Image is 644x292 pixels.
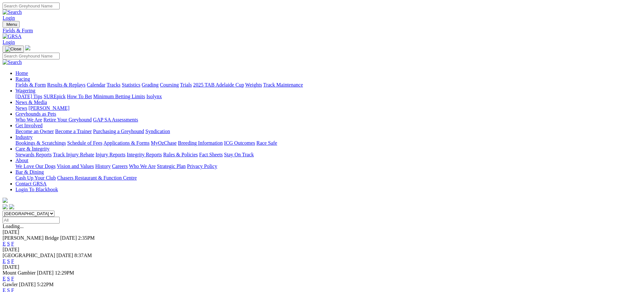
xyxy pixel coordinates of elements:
[3,34,22,39] img: GRSA
[163,152,198,157] a: Rules & Policies
[15,94,42,99] a: [DATE] Tips
[193,82,244,88] a: 2025 TAB Adelaide Cup
[3,53,60,59] input: Search
[145,129,170,134] a: Syndication
[15,123,43,128] a: Get Involved
[15,111,56,117] a: Greyhounds as Pets
[15,117,641,123] div: Greyhounds as Pets
[56,253,73,258] span: [DATE]
[3,258,6,264] a: E
[55,129,92,134] a: Become a Trainer
[15,152,52,157] a: Stewards Reports
[5,47,21,52] img: Close
[15,152,641,158] div: Care & Integrity
[15,175,641,181] div: Bar & Dining
[11,258,14,264] a: F
[224,152,254,157] a: Stay On Track
[160,82,179,88] a: Coursing
[44,117,92,122] a: Retire Your Greyhound
[15,82,46,88] a: Fields & Form
[25,45,30,50] img: logo-grsa-white.png
[37,270,54,276] span: [DATE]
[9,204,14,209] img: twitter.svg
[6,22,17,27] span: Menu
[15,70,28,76] a: Home
[37,282,54,287] span: 5:22PM
[15,88,35,93] a: Wagering
[3,9,22,15] img: Search
[67,140,102,146] a: Schedule of Fees
[3,15,15,21] a: Login
[129,163,156,169] a: Who We Are
[3,224,24,229] span: Loading...
[93,129,144,134] a: Purchasing a Greyhound
[7,258,10,264] a: S
[3,39,15,45] a: Login
[127,152,162,157] a: Integrity Reports
[74,253,92,258] span: 8:37AM
[93,94,145,99] a: Minimum Betting Limits
[15,169,44,175] a: Bar & Dining
[7,276,10,281] a: S
[245,82,262,88] a: Weights
[15,129,641,134] div: Get Involved
[15,99,47,105] a: News & Media
[3,253,55,258] span: [GEOGRAPHIC_DATA]
[3,28,641,34] div: Fields & Form
[3,21,20,28] button: Toggle navigation
[15,146,50,151] a: Care & Integrity
[15,175,56,181] a: Cash Up Your Club
[151,140,177,146] a: MyOzChase
[3,204,8,209] img: facebook.svg
[15,181,46,186] a: Contact GRSA
[15,163,55,169] a: We Love Our Dogs
[11,276,14,281] a: F
[122,82,141,88] a: Statistics
[55,270,74,276] span: 12:29PM
[15,134,33,140] a: Industry
[3,282,18,287] span: Gawler
[178,140,223,146] a: Breeding Information
[199,152,223,157] a: Fact Sheets
[7,241,10,246] a: S
[87,82,105,88] a: Calendar
[3,3,60,9] input: Search
[57,163,94,169] a: Vision and Values
[11,241,14,246] a: F
[107,82,121,88] a: Tracks
[3,247,641,253] div: [DATE]
[157,163,186,169] a: Strategic Plan
[15,140,641,146] div: Industry
[67,94,92,99] a: How To Bet
[180,82,192,88] a: Trials
[15,82,641,88] div: Racing
[3,235,59,241] span: [PERSON_NAME] Bridge
[224,140,255,146] a: ICG Outcomes
[44,94,65,99] a: SUREpick
[15,76,30,82] a: Racing
[15,105,27,111] a: News
[3,229,641,235] div: [DATE]
[28,105,69,111] a: [PERSON_NAME]
[3,46,24,53] button: Toggle navigation
[3,264,641,270] div: [DATE]
[95,152,125,157] a: Injury Reports
[112,163,128,169] a: Careers
[142,82,159,88] a: Grading
[15,187,58,192] a: Login To Blackbook
[57,175,137,181] a: Chasers Restaurant & Function Centre
[60,235,77,241] span: [DATE]
[187,163,217,169] a: Privacy Policy
[15,94,641,99] div: Wagering
[3,59,22,65] img: Search
[15,158,28,163] a: About
[53,152,94,157] a: Track Injury Rebate
[3,198,8,203] img: logo-grsa-white.png
[47,82,85,88] a: Results & Replays
[19,282,36,287] span: [DATE]
[3,270,36,276] span: Mount Gambier
[103,140,150,146] a: Applications & Forms
[263,82,303,88] a: Track Maintenance
[3,217,60,224] input: Select date
[3,276,6,281] a: E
